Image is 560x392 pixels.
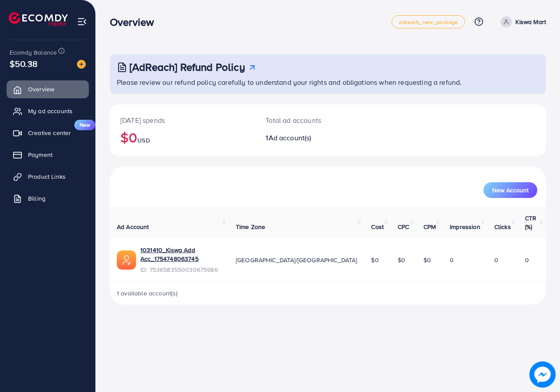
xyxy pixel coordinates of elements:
[450,222,480,231] span: Impression
[392,15,465,28] a: adreach_new_package
[515,17,546,27] p: Kiswa Mart
[77,17,87,27] img: menu
[399,19,458,25] span: adreach_new_package
[494,256,498,264] span: 0
[497,16,546,28] a: Kiswa Mart
[7,168,89,185] a: Product Links
[28,172,66,181] span: Product Links
[7,124,89,142] a: Creative centerNew
[236,222,265,231] span: Time Zone
[74,120,95,130] span: New
[9,12,68,26] img: logo
[28,194,45,203] span: Billing
[236,256,357,264] span: [GEOGRAPHIC_DATA]/[GEOGRAPHIC_DATA]
[129,61,245,73] h3: [AdReach] Refund Policy
[28,107,73,115] span: My ad accounts
[269,133,311,142] span: Ad account(s)
[266,134,353,142] h2: 1
[525,214,536,231] span: CTR (%)
[28,128,71,137] span: Creative center
[120,129,245,146] h2: $0
[10,48,57,57] span: Ecomdy Balance
[117,250,136,270] img: ic-ads-acc.e4c84228.svg
[7,146,89,163] a: Payment
[117,77,541,87] p: Please review our refund policy carefully to understand your rights and obligations when requesti...
[28,150,52,159] span: Payment
[371,256,378,264] span: $0
[371,222,384,231] span: Cost
[117,222,149,231] span: Ad Account
[483,182,537,198] button: New Account
[492,187,528,193] span: New Account
[266,115,353,125] p: Total ad accounts
[120,115,245,125] p: [DATE] spends
[423,256,431,264] span: $0
[525,256,529,264] span: 0
[7,80,89,98] a: Overview
[398,222,409,231] span: CPC
[529,361,556,388] img: image
[137,136,150,145] span: USD
[7,190,89,207] a: Billing
[7,102,89,120] a: My ad accounts
[398,256,405,264] span: $0
[77,60,86,69] img: image
[140,265,222,274] span: ID: 7536583550030675986
[494,222,511,231] span: Clicks
[450,256,454,264] span: 0
[140,246,222,264] a: 1031410_Kiswa Add Acc_1754748063745
[423,222,436,231] span: CPM
[110,16,161,28] h3: Overview
[117,289,178,298] span: 1 available account(s)
[10,57,38,70] span: $50.38
[28,85,54,94] span: Overview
